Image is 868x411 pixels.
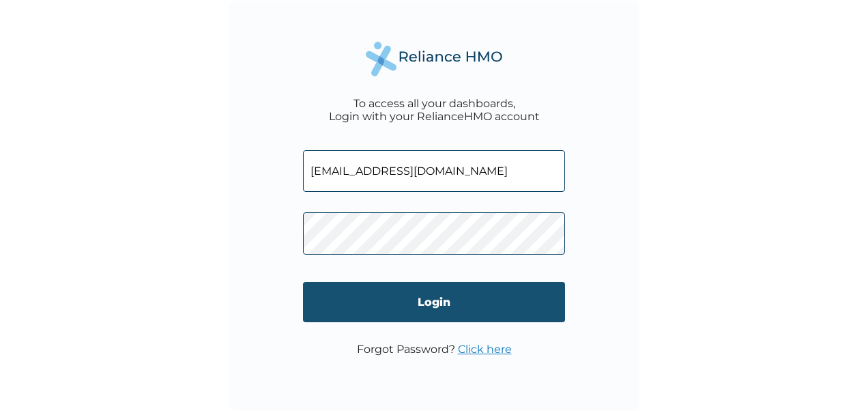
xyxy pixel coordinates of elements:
input: Email address or HMO ID [303,150,565,192]
input: Login [303,282,565,322]
div: To access all your dashboards, Login with your RelianceHMO account [329,97,540,123]
p: Forgot Password? [357,343,512,356]
a: Click here [458,343,512,356]
img: Reliance Health's Logo [366,42,502,76]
